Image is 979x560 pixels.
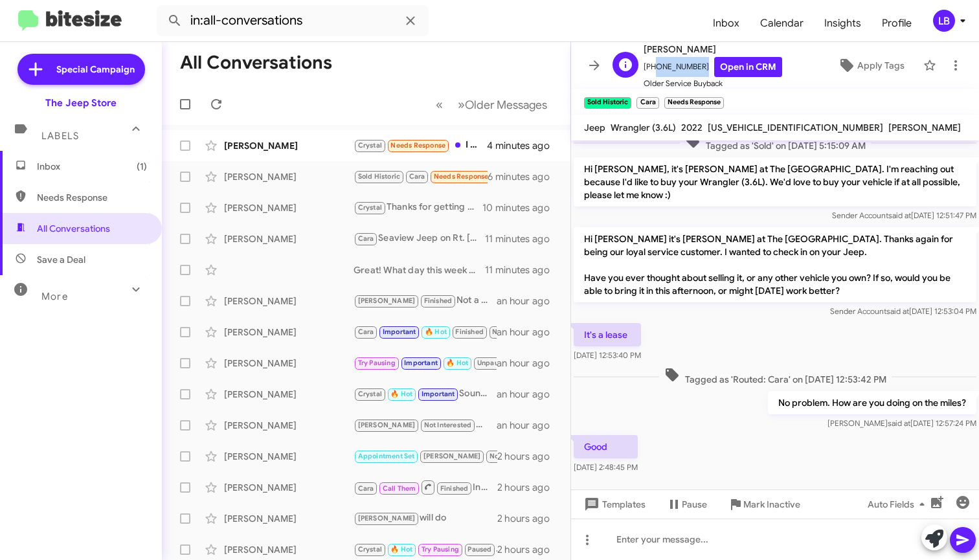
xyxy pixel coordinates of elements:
div: [PERSON_NAME] [224,357,354,370]
span: Needs Response [390,141,445,150]
h1: All Conversations [180,52,332,73]
span: 🔥 Hot [425,328,447,336]
div: I would be willing if the numbers worked [354,138,487,153]
div: [PERSON_NAME] [224,419,354,432]
button: Mark Inactive [717,493,811,516]
span: [PERSON_NAME] [358,297,416,305]
span: Jeep [584,122,605,133]
div: 2 hours ago [497,512,560,525]
span: Mark Inactive [743,493,800,516]
span: Cara [358,328,374,336]
div: [PERSON_NAME] [224,326,354,339]
span: Not-Interested [489,452,539,460]
span: Auto Fields [868,493,930,516]
button: Next [450,91,555,118]
div: Okay, let me know if you do not hear from anyone. [354,418,497,432]
span: More [41,291,68,302]
div: [PERSON_NAME] [224,512,354,525]
div: 2 hours ago [497,543,560,556]
span: Sender Account [DATE] 12:51:47 PM [832,210,976,220]
span: said at [886,306,909,316]
div: Great! What day this week works for a visit to have my used car manager, [PERSON_NAME], physicall... [354,263,485,276]
span: Important [404,359,438,367]
span: [DATE] 2:48:45 PM [574,462,638,472]
span: » [458,96,465,113]
span: [US_VEHICLE_IDENTIFICATION_NUMBER] [708,122,883,133]
span: Older Messages [465,98,547,112]
button: Previous [428,91,451,118]
div: Have a nice day [354,324,497,339]
div: Sold [354,355,497,370]
span: [PHONE_NUMBER] [644,57,782,77]
div: an hour ago [497,326,560,339]
span: Finished [440,484,469,493]
div: [PERSON_NAME] [224,388,354,401]
span: Labels [41,130,79,142]
a: Open in CRM [714,57,782,77]
div: 2 hours ago [497,450,560,463]
nav: Page navigation example [429,91,555,118]
span: Needs Response [434,172,489,181]
span: Paused [467,545,491,554]
a: Calendar [750,5,814,42]
span: Crystal [358,141,382,150]
span: All Conversations [37,222,110,235]
span: said at [888,210,911,220]
span: Pause [682,493,707,516]
small: Cara [636,97,658,109]
span: Finished [455,328,484,336]
div: Inbound Call [354,479,497,495]
div: [PERSON_NAME] [224,201,354,214]
span: [PERSON_NAME] [DATE] 12:57:24 PM [827,418,976,428]
span: Crystal [358,203,382,212]
span: Inbox [37,160,147,173]
div: 10 minutes ago [482,201,560,214]
span: 🔥 Hot [390,545,412,554]
div: [PERSON_NAME] [224,481,354,494]
div: [PERSON_NAME] [224,450,354,463]
span: 2022 [681,122,703,133]
div: 4 minutes ago [487,139,560,152]
span: [PERSON_NAME] [358,514,416,522]
span: Tagged as 'Routed: Cara' on [DATE] 12:53:42 PM [659,367,892,386]
span: Unpaused [477,359,511,367]
span: [PERSON_NAME] [423,452,481,460]
span: Tagged as 'Sold' on [DATE] 5:15:09 AM [680,133,871,152]
button: Pause [656,493,717,516]
p: Hi [PERSON_NAME], it's [PERSON_NAME] at The [GEOGRAPHIC_DATA]. I'm reaching out because I'd like ... [574,157,976,207]
small: Sold Historic [584,97,631,109]
p: It's a lease [574,323,641,346]
button: Templates [571,493,656,516]
span: [DATE] 12:53:40 PM [574,350,641,360]
span: 🔥 Hot [446,359,468,367]
button: Apply Tags [824,54,917,77]
span: Call Them [383,484,416,493]
div: [PERSON_NAME] [224,295,354,308]
span: (1) [137,160,147,173]
span: Try Pausing [422,545,459,554]
span: Crystal [358,390,382,398]
span: Cara [358,234,374,243]
div: will do [354,511,497,526]
div: Hey [PERSON_NAME], I am still driving it. I appreciate you reaching out but I'm not really intere... [354,449,497,464]
span: Not Interested [424,421,472,429]
span: Apply Tags [857,54,905,77]
div: Good [354,169,488,184]
div: an hour ago [497,388,560,401]
span: Appointment Set [358,452,415,460]
span: Finished [424,297,453,305]
span: [PERSON_NAME] [358,421,416,429]
input: Search [157,5,429,36]
span: 🔥 Hot [390,390,412,398]
span: Needs Response [37,191,147,204]
p: No problem. How are you doing on the miles? [768,391,976,414]
div: an hour ago [497,295,560,308]
div: [PERSON_NAME] [224,232,354,245]
div: LB [933,10,955,32]
p: Hi [PERSON_NAME] it's [PERSON_NAME] at The [GEOGRAPHIC_DATA]. Thanks again for being our loyal se... [574,227,976,302]
div: The Jeep Store [45,96,117,109]
div: 11 minutes ago [485,263,560,276]
span: Important [383,328,416,336]
div: an hour ago [497,357,560,370]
